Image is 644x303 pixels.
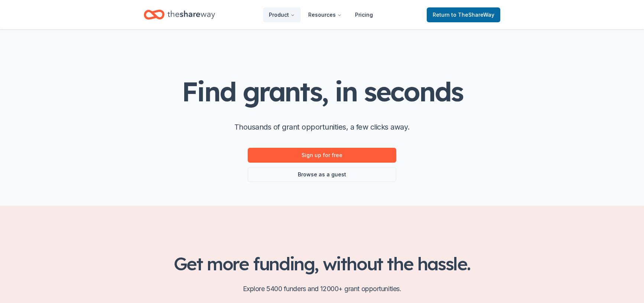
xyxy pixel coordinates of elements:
h2: Get more funding, without the hassle. [144,253,500,274]
button: Product [263,7,301,22]
p: Thousands of grant opportunities, a few clicks away. [234,121,410,133]
a: Pricing [349,7,379,22]
nav: Main [263,6,379,23]
a: Browse as a guest [248,167,396,182]
p: Explore 5400 funders and 12000+ grant opportunities. [144,283,500,295]
button: Resources [302,7,348,22]
a: Returnto TheShareWay [427,7,500,22]
a: Home [144,6,215,23]
h1: Find grants, in seconds [182,77,462,106]
span: to TheShareWay [451,12,494,18]
a: Sign up for free [248,148,396,163]
span: Return [433,10,494,19]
